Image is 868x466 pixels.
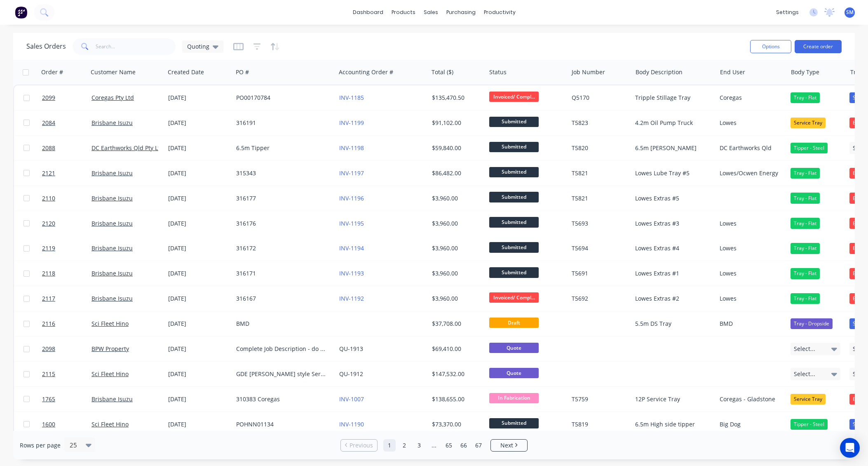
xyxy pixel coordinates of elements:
[236,169,328,177] div: 315343
[91,395,133,403] a: Brisbane Isuzu
[720,94,781,102] div: Coregas
[572,244,626,252] div: T5694
[42,186,91,211] a: 2110
[489,318,539,328] span: Draft
[42,236,91,261] a: 2119
[572,219,626,228] div: T5693
[236,345,328,353] div: Complete Job Description - do not invoice
[91,345,129,353] a: BPW Property
[91,68,136,76] div: Customer Name
[720,320,781,328] div: BMD
[635,169,709,177] div: Lowes Lube Tray #5
[236,144,328,152] div: 6.5m Tipper
[42,111,91,135] a: 2084
[168,395,230,403] div: [DATE]
[720,68,745,76] div: End User
[635,395,709,403] div: 12P Service Tray
[572,420,626,428] div: T5819
[42,219,55,228] span: 2120
[187,42,209,51] span: Quoting
[489,393,539,403] span: In Fabrication
[339,269,364,277] a: INV-1193
[42,395,55,403] span: 1765
[42,387,91,412] a: 1765
[339,219,364,227] a: INV-1195
[42,169,55,177] span: 2121
[572,144,626,152] div: T5820
[432,94,480,102] div: $135,470.50
[42,370,55,378] span: 2115
[15,6,27,19] img: Factory
[42,286,91,311] a: 2117
[91,169,133,177] a: Brisbane Isuzu
[791,218,820,228] div: Tray - Flat
[42,311,91,336] a: 2116
[791,318,833,329] div: Tray - Dropside
[791,118,826,128] div: Service Tray
[42,337,91,361] a: 2098
[791,68,819,76] div: Body Type
[720,294,781,303] div: Lowes
[91,219,133,227] a: Brisbane Isuzu
[42,362,91,386] a: 2115
[635,144,709,152] div: 6.5m [PERSON_NAME]
[572,269,626,278] div: T5691
[236,68,249,76] div: PO #
[443,439,455,452] a: Page 65
[772,6,803,19] div: settings
[42,211,91,236] a: 2120
[635,420,709,428] div: 6.5m High side tipper
[91,370,129,378] a: Sci Fleet Hino
[846,9,854,16] span: SM
[339,420,364,428] a: INV-1190
[791,92,820,103] div: Tray - Flat
[635,119,709,127] div: 4.2m Oil Pump Truck
[339,68,393,76] div: Accounting Order #
[795,40,842,53] button: Create order
[472,439,485,452] a: Page 67
[791,394,826,405] div: Service Tray
[432,370,480,378] div: $147,532.00
[635,219,709,228] div: Lowes Extras #3
[428,439,440,452] a: Jump forward
[91,420,129,428] a: Sci Fleet Hino
[339,294,364,302] a: INV-1192
[432,320,480,328] div: $37,708.00
[432,244,480,252] div: $3,960.00
[572,94,626,102] div: Q5170
[791,168,820,179] div: Tray - Flat
[413,439,425,452] a: Page 3
[42,119,55,127] span: 2084
[91,294,133,302] a: Brisbane Isuzu
[350,441,373,450] span: Previous
[236,269,328,278] div: 316171
[432,269,480,278] div: $3,960.00
[168,144,230,152] div: [DATE]
[635,320,709,328] div: 5.5m DS Tray
[349,6,387,19] a: dashboard
[420,6,442,19] div: sales
[791,143,828,153] div: Tipper - Steel
[236,420,328,428] div: POHNN01134
[42,345,55,353] span: 2098
[168,370,230,378] div: [DATE]
[168,294,230,303] div: [DATE]
[96,38,176,55] input: Search...
[236,219,328,228] div: 316176
[636,68,683,76] div: Body Description
[339,119,364,127] a: INV-1199
[236,320,328,328] div: BMD
[42,261,91,286] a: 2118
[457,439,470,452] a: Page 66
[720,144,781,152] div: DC Earthworks Qld
[432,395,480,403] div: $138,655.00
[339,395,364,403] a: INV-1007
[750,40,791,53] button: Options
[794,345,815,353] span: Select...
[383,439,396,452] a: Page 1 is your current page
[720,244,781,252] div: Lowes
[168,194,230,202] div: [DATE]
[794,370,815,378] span: Select...
[432,294,480,303] div: $3,960.00
[489,68,507,76] div: Status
